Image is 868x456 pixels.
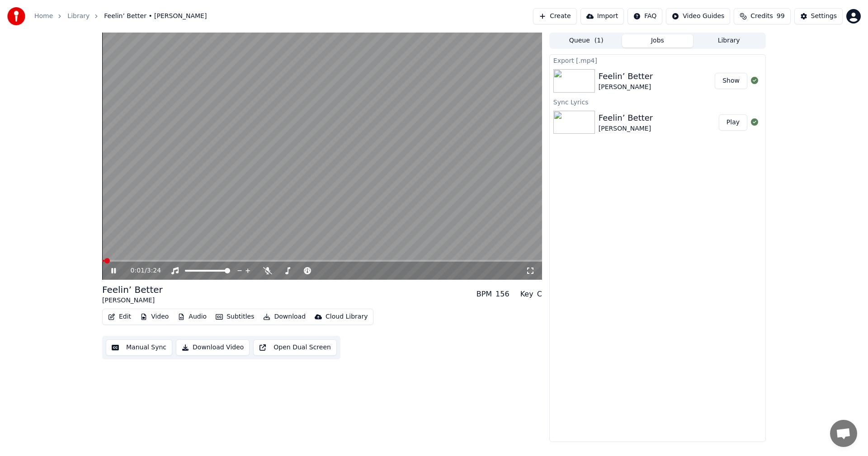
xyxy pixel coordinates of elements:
[794,8,843,24] button: Settings
[259,310,309,323] button: Download
[750,12,773,21] span: Credits
[147,266,161,275] span: 3:24
[594,36,604,45] span: ( 1 )
[537,289,542,300] div: C
[67,12,90,21] a: Library
[102,283,163,296] div: Feelin’ Better
[34,12,207,21] nav: breadcrumb
[104,310,135,323] button: Edit
[550,96,765,107] div: Sync Lyrics
[520,289,533,300] div: Key
[106,339,172,356] button: Manual Sync
[104,12,207,21] span: Feelin’ Better • [PERSON_NAME]
[830,420,857,447] a: Open chat
[622,34,693,47] button: Jobs
[811,12,837,21] div: Settings
[715,73,747,89] button: Show
[131,266,152,275] div: /
[599,124,653,133] div: [PERSON_NAME]
[777,12,785,21] span: 99
[719,114,747,131] button: Play
[533,8,577,24] button: Create
[174,310,210,323] button: Audio
[7,7,25,25] img: youka
[599,112,653,124] div: Feelin’ Better
[212,310,258,323] button: Subtitles
[550,55,765,66] div: Export [.mp4]
[325,312,368,321] div: Cloud Library
[599,83,653,92] div: [PERSON_NAME]
[734,8,790,24] button: Credits99
[34,12,53,21] a: Home
[693,34,764,47] button: Library
[599,70,653,83] div: Feelin’ Better
[102,296,163,305] div: [PERSON_NAME]
[580,8,624,24] button: Import
[253,339,337,356] button: Open Dual Screen
[137,310,172,323] button: Video
[627,8,662,24] button: FAQ
[176,339,250,356] button: Download Video
[131,266,145,275] span: 0:01
[495,289,509,300] div: 156
[476,289,492,300] div: BPM
[666,8,730,24] button: Video Guides
[551,34,622,47] button: Queue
